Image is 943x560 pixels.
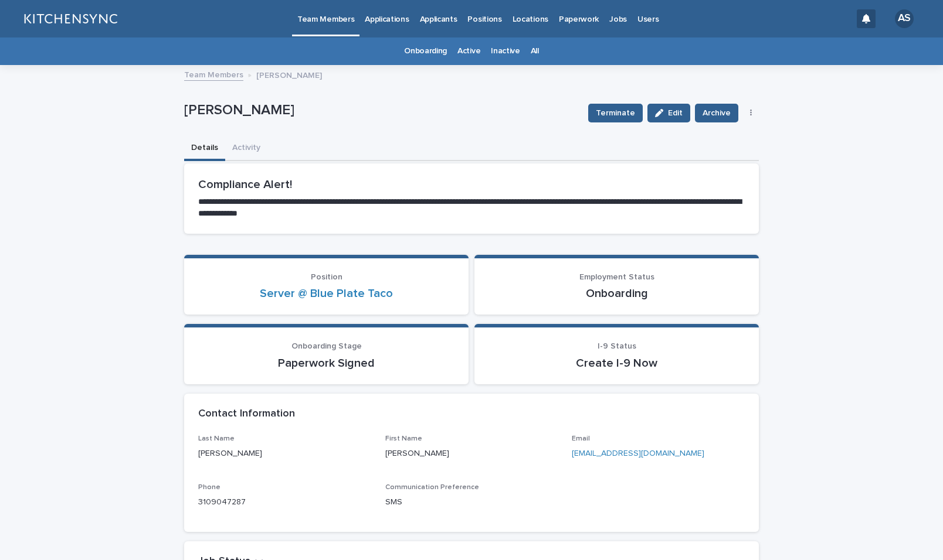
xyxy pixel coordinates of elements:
[596,107,635,119] span: Terminate
[385,435,422,442] span: First Name
[404,37,447,65] a: Onboarding
[198,177,745,192] h2: Compliance Alert!
[598,342,636,350] span: I-9 Status
[895,9,914,28] div: AS
[489,356,745,370] p: Create I-9 Now
[457,37,480,65] a: Active
[260,286,393,301] a: Server @ Blue Plate Taco
[385,484,479,491] span: Communication Preference
[572,435,590,442] span: Email
[385,496,558,508] p: SMS
[385,448,558,460] p: [PERSON_NAME]
[256,68,322,81] p: [PERSON_NAME]
[225,136,267,161] button: Activity
[198,408,295,421] h2: Contact Information
[23,7,117,30] img: lGNCzQTxQVKGkIr0XjOy
[198,498,246,506] a: 3109047287
[579,273,654,281] span: Employment Status
[572,449,704,457] a: [EMAIL_ADDRESS][DOMAIN_NAME]
[184,67,243,81] a: Team Members
[198,484,221,491] span: Phone
[198,356,454,370] p: Paperwork Signed
[198,435,235,442] span: Last Name
[489,286,745,301] p: Onboarding
[531,37,539,65] a: All
[588,104,643,122] button: Terminate
[491,37,520,65] a: Inactive
[291,342,362,350] span: Onboarding Stage
[647,104,690,122] button: Edit
[184,102,579,119] p: [PERSON_NAME]
[184,136,225,161] button: Details
[695,104,738,122] button: Archive
[703,107,731,119] span: Archive
[668,109,683,117] span: Edit
[311,273,342,281] span: Position
[198,448,371,460] p: [PERSON_NAME]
